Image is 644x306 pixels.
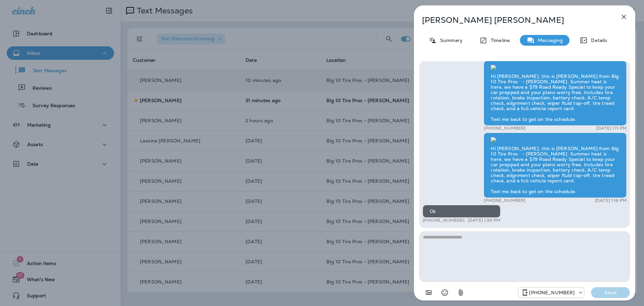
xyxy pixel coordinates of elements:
button: Select an emoji [438,286,451,299]
p: [PHONE_NUMBER] [423,218,465,223]
img: twilio-download [491,65,496,70]
p: [PERSON_NAME] [PERSON_NAME] [422,15,605,25]
p: [PHONE_NUMBER] [484,198,526,203]
img: twilio-download [491,137,496,142]
p: [PHONE_NUMBER] [529,290,575,295]
p: Timeline [487,38,510,43]
p: Messaging [535,38,563,43]
p: Details [588,38,607,43]
p: [PHONE_NUMBER] [484,126,526,131]
div: +1 (601) 808-4206 [518,289,584,297]
button: Add in a premade template [422,286,435,299]
p: [DATE] 1:36 PM [468,218,500,223]
div: Hi [PERSON_NAME], this is [PERSON_NAME] from Big 10 Tire Pros - [PERSON_NAME]. Summer heat is her... [484,133,627,198]
p: [DATE] 1:18 PM [595,198,627,203]
p: [DATE] 1:11 PM [596,126,627,131]
p: Summary [437,38,463,43]
div: Ok [423,205,500,218]
div: Hi [PERSON_NAME], this is [PERSON_NAME] from Big 10 Tire Pros - [PERSON_NAME]. Summer heat is her... [484,61,627,126]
